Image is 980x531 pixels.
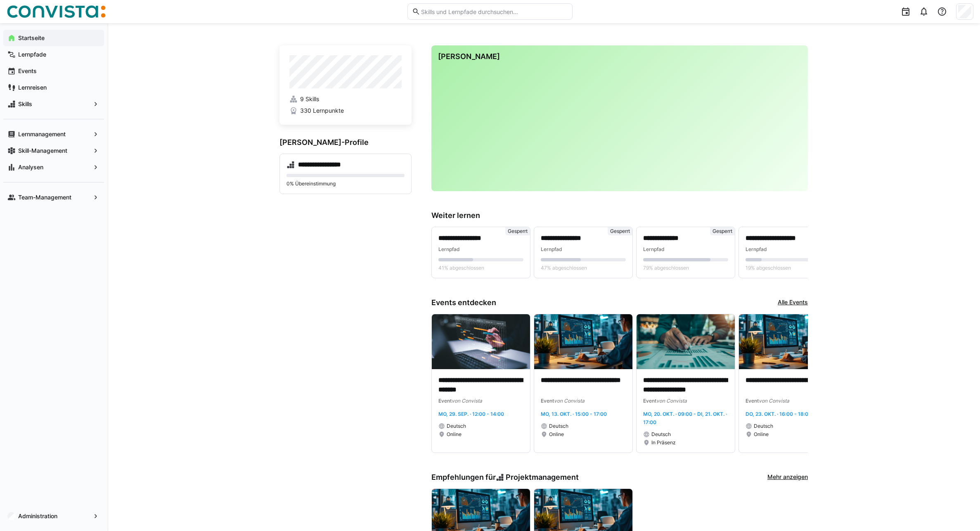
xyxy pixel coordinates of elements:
h3: [PERSON_NAME]-Profile [279,138,412,147]
span: Event [643,398,656,404]
span: von Convista [759,398,789,404]
p: 0% Übereinstimmung [286,180,405,187]
span: von Convista [452,398,482,404]
span: Projektmanagement [506,473,579,482]
img: image [534,314,632,370]
span: Deutsch [447,423,466,429]
span: In Präsenz [651,439,676,446]
img: image [739,314,837,370]
span: Online [549,431,564,438]
span: 47% abgeschlossen [541,265,587,271]
img: image [432,314,530,370]
span: Deutsch [549,423,568,429]
h3: Events entdecken [431,298,496,307]
span: Deutsch [651,431,671,438]
span: von Convista [656,398,687,404]
span: Online [754,431,769,438]
h3: [PERSON_NAME] [438,52,801,61]
h3: Weiter lernen [431,211,808,220]
span: Online [447,431,462,438]
span: Event [541,398,554,404]
h3: Empfehlungen für [431,473,579,482]
span: 330 Lernpunkte [300,107,344,115]
span: Lernpfad [438,246,460,252]
span: 9 Skills [300,95,319,103]
span: Event [746,398,759,404]
a: Mehr anzeigen [767,473,808,482]
span: Lernpfad [746,246,767,252]
input: Skills und Lernpfade durchsuchen… [420,8,568,15]
span: Gesperrt [610,228,630,235]
img: image [637,314,735,370]
span: Lernpfad [541,246,562,252]
span: 19% abgeschlossen [746,265,791,271]
span: Deutsch [754,423,773,429]
span: Mo, 13. Okt. · 15:00 - 17:00 [541,411,607,417]
span: Lernpfad [643,246,665,252]
a: Alle Events [778,298,808,307]
span: Mo, 20. Okt. · 09:00 - Di, 21. Okt. · 17:00 [643,411,727,425]
a: 9 Skills [289,95,402,103]
span: Mo, 29. Sep. · 12:00 - 14:00 [438,411,504,417]
span: Gesperrt [713,228,732,235]
span: Do, 23. Okt. · 16:00 - 18:00 [746,411,812,417]
span: Gesperrt [508,228,528,235]
span: 79% abgeschlossen [643,265,689,271]
span: von Convista [554,398,585,404]
span: Event [438,398,452,404]
span: 41% abgeschlossen [438,265,484,271]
